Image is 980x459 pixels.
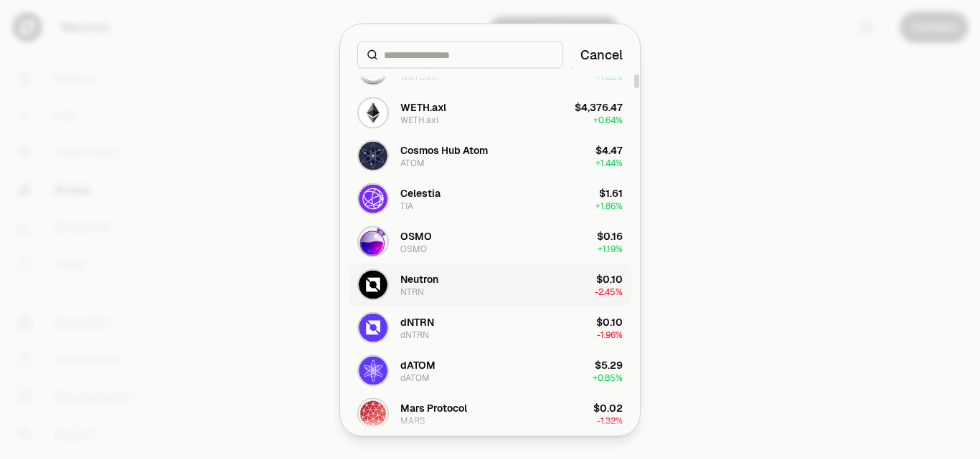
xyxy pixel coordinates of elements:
div: $4,376.47 [575,100,623,114]
div: OSMO [400,228,432,243]
div: $0.16 [597,228,623,243]
div: $0.10 [596,271,623,286]
span: -2.45% [595,286,623,297]
span: + 1.19% [598,243,623,254]
div: dNTRN [400,314,434,329]
img: dATOM Logo [359,356,387,385]
button: MARS LogoMars ProtocolMARS$0.02-1.32% [349,392,631,435]
div: $4.47 [595,142,623,157]
img: WBTC.axl Logo [359,55,387,84]
button: OSMO LogoOSMOOSMO$0.16+1.19% [349,220,631,263]
span: -1.32% [597,415,623,426]
div: Celestia [400,185,440,200]
button: dNTRN LogodNTRNdNTRN$0.10-1.96% [349,306,631,349]
div: ATOM [400,157,425,168]
span: + 0.85% [593,372,623,383]
img: ATOM Logo [359,141,387,170]
div: $0.02 [593,400,623,415]
div: $5.29 [595,357,623,372]
span: + 1.86% [595,200,623,211]
button: ATOM LogoCosmos Hub AtomATOM$4.47+1.44% [349,134,631,177]
div: WETH.axl [400,100,446,114]
div: dATOM [400,357,435,372]
div: WBTC.axl [400,71,438,82]
div: MARS [400,415,425,426]
button: NTRN LogoNeutronNTRN$0.10-2.45% [349,263,631,306]
span: + 0.64% [593,114,623,125]
span: + 1.83% [595,71,623,82]
div: Neutron [400,271,438,286]
div: dNTRN [400,329,429,340]
button: WETH.axl LogoWETH.axlWETH.axl$4,376.47+0.64% [349,91,631,134]
button: Cancel [580,44,623,64]
div: $1.61 [599,185,623,200]
div: Cosmos Hub Atom [400,142,488,157]
div: NTRN [400,286,424,297]
button: dATOM LogodATOMdATOM$5.29+0.85% [349,349,631,392]
img: dNTRN Logo [359,313,387,342]
div: WETH.axl [400,114,438,125]
img: MARS Logo [359,399,387,427]
img: WETH.axl Logo [359,98,387,127]
div: OSMO [400,243,427,254]
div: TIA [400,200,413,211]
img: OSMO Logo [359,227,387,256]
button: WBTC.axl LogoWrapped BitcoinWBTC.axl$111,552.39+1.83% [349,48,631,91]
button: TIA LogoCelestiaTIA$1.61+1.86% [349,177,631,220]
span: + 1.44% [595,157,623,168]
img: NTRN Logo [359,270,387,299]
img: TIA Logo [359,184,387,213]
div: $0.10 [596,314,623,329]
div: dATOM [400,372,430,383]
span: -1.96% [597,329,623,340]
div: Mars Protocol [400,400,467,415]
